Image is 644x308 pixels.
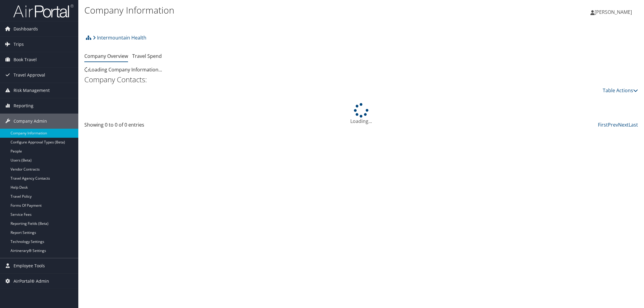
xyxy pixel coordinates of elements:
h2: Company Contacts: [84,74,638,85]
div: Showing 0 to 0 of 0 entries [84,121,216,131]
div: Loading... [84,103,638,125]
img: airportal-logo.png [13,4,73,18]
span: Company Admin [14,114,47,129]
a: Company Overview [84,53,128,59]
span: Reporting [14,98,33,113]
span: Loading Company Information... [84,66,162,73]
a: Travel Spend [132,53,162,59]
a: Next [618,121,629,128]
span: Travel Approval [14,68,45,83]
a: Last [629,121,638,128]
span: [PERSON_NAME] [595,9,632,15]
span: Employee Tools [14,258,45,273]
a: [PERSON_NAME] [590,3,638,21]
h1: Company Information [84,4,453,17]
span: Trips [14,37,24,52]
span: Book Travel [14,52,37,67]
a: Table Actions [603,87,638,94]
span: Risk Management [14,83,50,98]
a: Prev [608,121,618,128]
span: Dashboards [14,21,38,36]
a: First [598,121,608,128]
a: Intermountain Health [93,32,146,44]
span: AirPortal® Admin [14,274,49,289]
